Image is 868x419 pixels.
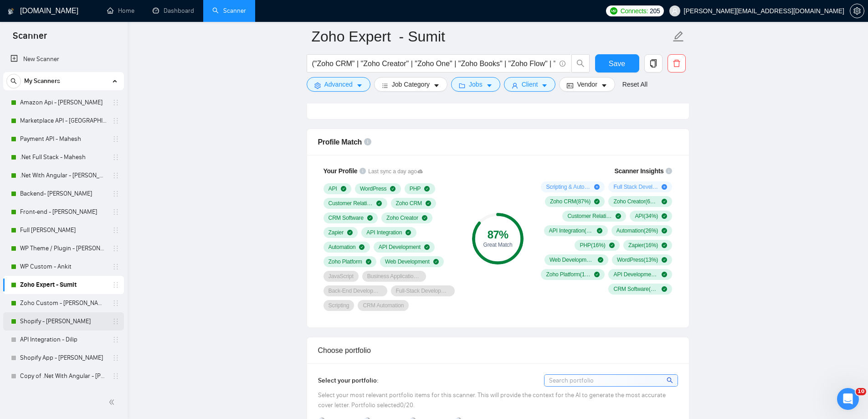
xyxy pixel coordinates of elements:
button: Save [595,54,639,72]
span: Zoho Creator [386,214,418,222]
span: check-circle [662,243,667,248]
span: check-circle [347,230,353,235]
a: dashboardDashboard [153,7,194,15]
span: info-circle [360,168,366,174]
span: check-circle [662,199,667,204]
a: Shopify - [PERSON_NAME] [20,312,107,331]
input: Search Freelance Jobs... [312,58,555,69]
button: search [6,74,21,88]
span: setting [850,7,864,15]
span: holder [112,300,119,307]
a: Shopify App - [PERSON_NAME] [20,349,107,367]
a: Zoho Expert - Sumit [20,276,107,294]
li: New Scanner [3,50,124,68]
a: homeHome [107,7,134,15]
a: Marketplace API - [GEOGRAPHIC_DATA] [20,112,107,130]
span: Zoho CRM [396,200,422,207]
span: Back-End Development [329,287,382,295]
input: Search portfolio [544,375,678,386]
span: Automation [329,243,356,251]
span: holder [112,318,119,325]
button: barsJob Categorycaret-down [374,77,447,92]
span: Customer Relationship Management [329,200,373,207]
span: Save [609,58,625,69]
span: plus-circle [594,184,600,190]
span: holder [112,135,119,143]
span: Zapier ( 16 %) [628,242,658,249]
a: Front-end - [PERSON_NAME] [20,203,107,221]
span: check-circle [594,272,600,277]
span: API Integration ( 26 %) [549,227,594,234]
span: My Scanners [24,72,60,90]
a: API Integration - Dilip [20,331,107,349]
span: holder [112,172,119,179]
span: check-circle [662,257,667,263]
a: Payment API - Mahesh [20,130,107,148]
span: check-circle [597,228,602,233]
span: holder [112,354,119,362]
span: search [7,78,21,84]
span: check-circle [390,186,395,191]
button: settingAdvancedcaret-down [307,77,370,92]
span: Zapier [329,229,344,236]
span: double-left [108,398,118,407]
a: Backend- [PERSON_NAME] [20,185,107,203]
span: PHP ( 16 %) [580,242,605,249]
span: holder [112,154,119,161]
span: Select your most relevant portfolio items for this scanner. This will provide the context for the... [318,391,666,409]
span: check-circle [662,272,667,277]
span: holder [112,208,119,216]
button: search [571,54,590,72]
span: setting [314,82,321,89]
span: caret-down [601,82,607,89]
span: holder [112,336,119,343]
span: Zoho Platform ( 13 %) [546,271,591,278]
div: 87 % [472,229,524,240]
span: check-circle [424,244,430,250]
li: My Scanners [3,72,124,385]
span: search [667,375,674,385]
span: 205 [650,6,660,16]
button: setting [850,4,864,18]
span: holder [112,190,119,197]
span: check-circle [366,259,371,264]
span: Zoho Creator ( 63 %) [613,198,658,205]
span: edit [673,31,684,42]
div: Great Match [472,242,524,248]
span: holder [112,372,119,380]
span: Business Applications Development [367,273,421,280]
span: check-circle [598,257,603,263]
span: CRM Automation [363,302,404,309]
a: Amazon Api - [PERSON_NAME] [20,93,107,112]
span: caret-down [541,82,548,89]
a: Reset All [622,79,647,89]
a: setting [850,7,864,15]
span: Jobs [469,79,483,89]
span: Full Stack Development ( 11 %) [613,183,658,191]
span: search [572,59,589,67]
a: New Scanner [10,50,117,68]
span: caret-down [433,82,440,89]
span: check-circle [662,228,667,233]
button: userClientcaret-down [504,77,556,92]
span: PHP [410,185,421,192]
span: Web Development ( 13 %) [550,256,594,264]
span: WordPress ( 13 %) [617,256,658,264]
span: Web Development [385,258,430,265]
span: Zoho CRM ( 87 %) [550,198,591,205]
span: user [672,8,678,14]
span: holder [112,117,119,124]
span: Vendor [577,79,597,89]
span: check-circle [422,215,427,221]
span: check-circle [426,201,431,206]
span: Last sync a day ago [368,167,423,176]
a: searchScanner [212,7,246,15]
span: check-circle [359,244,365,250]
span: CRM Software ( 11 %) [613,285,658,293]
span: API Development [379,243,421,251]
span: Scripting [329,302,349,309]
span: Connects: [621,6,648,16]
span: user [512,82,518,89]
span: WordPress [360,185,387,192]
span: API Development ( 11 %) [613,271,658,278]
